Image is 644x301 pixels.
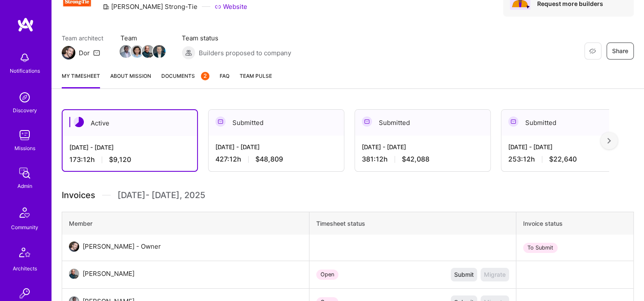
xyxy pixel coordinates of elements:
[607,138,611,144] img: right
[215,116,226,127] img: Submitted
[255,155,283,164] span: $48,809
[355,110,490,136] div: Submitted
[182,46,195,60] img: Builders proposed to company
[69,269,79,279] img: User Avatar
[161,71,209,80] span: Documents
[62,212,309,235] th: Member
[362,142,484,151] div: [DATE] - [DATE]
[14,202,35,223] img: Community
[13,264,37,273] div: Architects
[69,143,190,152] div: [DATE] - [DATE]
[199,48,291,57] span: Builders proposed to company
[62,46,75,60] img: Team Architect
[16,89,33,106] img: discovery
[220,71,229,88] a: FAQ
[10,66,40,75] div: Notifications
[161,71,209,88] a: Documents2
[143,44,154,59] a: Team Member Avatar
[215,142,337,151] div: [DATE] - [DATE]
[153,45,166,58] img: Team Member Avatar
[523,243,558,253] div: To Submit
[93,49,100,56] i: icon Mail
[240,71,272,88] a: Team Pulse
[16,165,33,182] img: admin teamwork
[508,155,630,164] div: 253:12 h
[142,45,155,58] img: Team Member Avatar
[69,241,79,252] img: User Avatar
[612,47,628,55] span: Share
[17,182,32,190] div: Admin
[83,269,135,279] div: [PERSON_NAME]
[154,44,165,59] a: Team Member Avatar
[549,155,577,164] span: $22,640
[11,223,38,232] div: Community
[62,34,103,43] span: Team architect
[209,110,344,136] div: Submitted
[16,49,33,66] img: bell
[201,72,209,80] div: 2
[14,144,35,153] div: Missions
[16,127,33,144] img: teamwork
[240,73,272,79] span: Team Pulse
[362,116,372,127] img: Submitted
[508,142,630,151] div: [DATE] - [DATE]
[79,48,90,57] div: Dor
[69,155,190,164] div: 173:12 h
[63,110,197,136] div: Active
[131,45,143,58] img: Team Member Avatar
[120,45,132,58] img: Team Member Avatar
[182,34,291,43] span: Team status
[454,270,474,279] span: Submit
[117,189,205,202] span: [DATE] - [DATE] , 2025
[62,71,100,88] a: My timesheet
[14,244,35,264] img: Architects
[62,189,95,202] span: Invoices
[309,212,516,235] th: Timesheet status
[316,270,338,280] div: Open
[120,44,132,59] a: Team Member Avatar
[132,44,143,59] a: Team Member Avatar
[103,3,109,10] i: icon CompanyGray
[109,155,131,164] span: $9,120
[83,241,161,252] div: [PERSON_NAME] - Owner
[13,106,37,115] div: Discovery
[362,155,484,164] div: 381:12 h
[120,34,165,43] span: Team
[103,2,197,11] div: [PERSON_NAME] Strong-Tie
[508,116,518,127] img: Submitted
[110,71,151,88] a: About Mission
[451,268,477,281] button: Submit
[17,17,34,32] img: logo
[516,212,633,235] th: Invoice status
[402,155,429,164] span: $42,088
[215,2,247,11] a: Website
[215,155,337,164] div: 427:12 h
[102,189,111,202] img: Divider
[74,117,84,127] img: Active
[589,48,596,54] i: icon EyeClosed
[607,43,634,60] button: Share
[501,110,637,136] div: Submitted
